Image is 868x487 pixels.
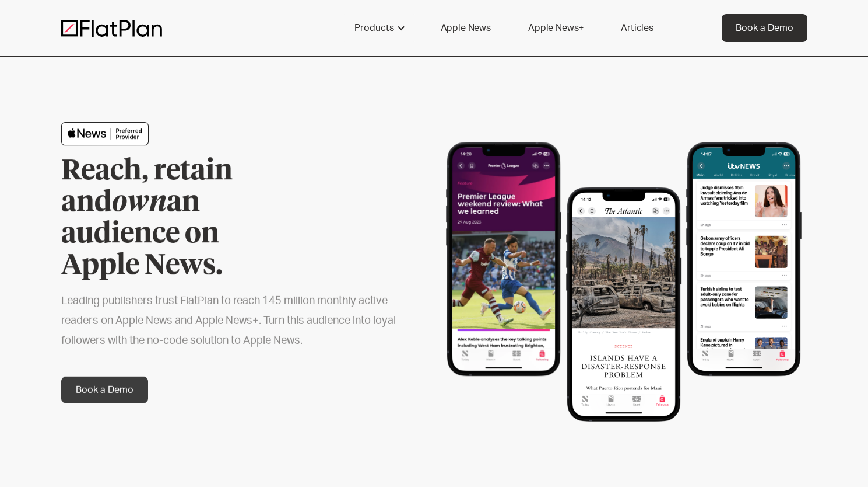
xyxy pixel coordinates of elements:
div: Products [340,14,417,42]
a: Apple News+ [514,14,598,42]
a: Articles [607,14,667,42]
div: Products [354,21,394,35]
a: Apple News [427,14,505,42]
em: own [112,189,167,217]
h2: Leading publishers trust FlatPlan to reach 145 million monthly active readers on Apple News and A... [61,291,397,351]
a: Book a Demo [61,377,148,403]
a: Book a Demo [722,14,807,42]
h1: Reach, retain and an audience on Apple News. [61,155,300,281]
div: Book a Demo [736,21,793,35]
